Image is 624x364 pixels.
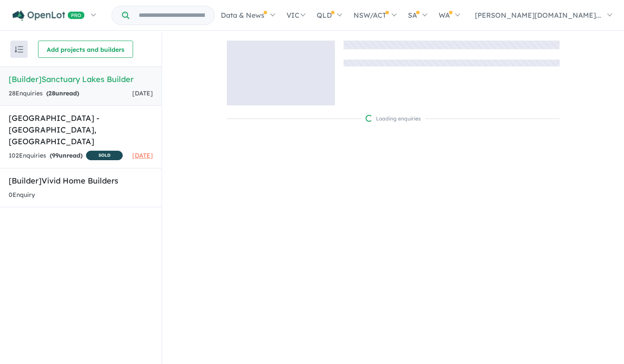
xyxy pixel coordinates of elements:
span: [PERSON_NAME][DOMAIN_NAME]... [475,11,601,19]
h5: [GEOGRAPHIC_DATA] - [GEOGRAPHIC_DATA] , [GEOGRAPHIC_DATA] [9,112,153,147]
button: Add projects and builders [38,41,133,58]
span: [DATE] [132,152,153,159]
span: 28 [48,89,55,97]
span: 99 [52,152,59,159]
strong: ( unread) [50,152,83,159]
img: sort.svg [15,46,23,53]
img: Openlot PRO Logo White [13,10,85,21]
input: Try estate name, suburb, builder or developer [131,6,213,25]
h5: [Builder] Sanctuary Lakes Builder [9,73,153,85]
div: 102 Enquir ies [9,151,123,161]
div: 28 Enquir ies [9,89,79,99]
div: Loading enquiries [366,114,421,123]
div: 0 Enquir y [9,190,35,200]
h5: [Builder] Vivid Home Builders [9,175,153,187]
strong: ( unread) [46,89,79,97]
span: SOLD [86,151,123,160]
span: [DATE] [132,89,153,97]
